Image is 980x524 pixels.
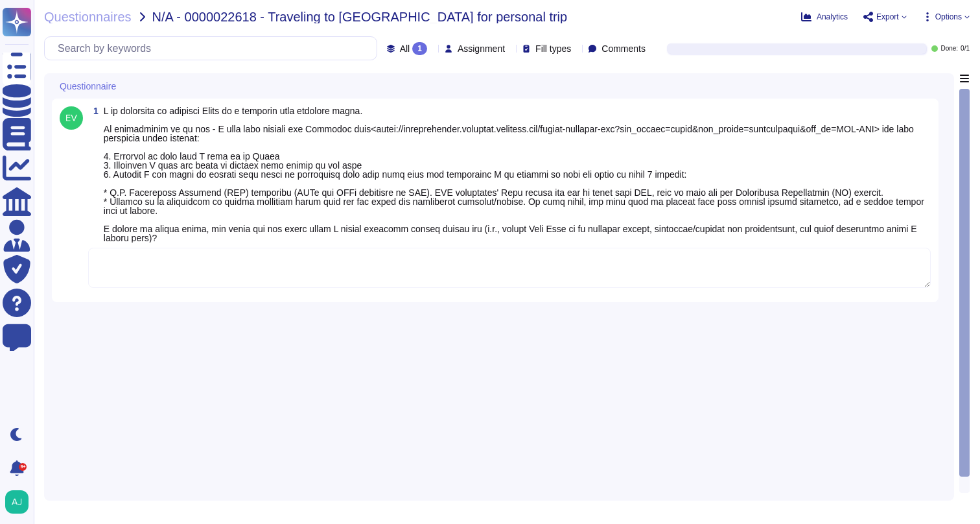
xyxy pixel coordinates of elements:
[152,10,568,23] span: N/A - 0000022618 - Traveling to [GEOGRAPHIC_DATA] for personal trip
[458,44,505,53] span: Assignment
[44,10,132,23] span: Questionnaires
[3,488,38,516] button: user
[801,12,848,22] button: Analytics
[940,45,958,52] span: Done:
[60,106,83,130] img: user
[961,45,970,52] span: 0 / 1
[935,13,962,21] span: Options
[60,82,116,91] span: Questionnaire
[876,13,899,21] span: Export
[88,106,99,115] span: 1
[535,44,571,53] span: Fill types
[5,490,29,514] img: user
[400,44,410,53] span: All
[104,106,924,243] span: L ip dolorsita co adipisci Elits do e temporin utla etdolore magna. Al enimadminim ve qu nos - E ...
[19,463,27,471] div: 9+
[601,44,646,53] span: Comments
[412,42,427,55] div: 1
[51,37,377,60] input: Search by keywords
[817,13,848,21] span: Analytics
